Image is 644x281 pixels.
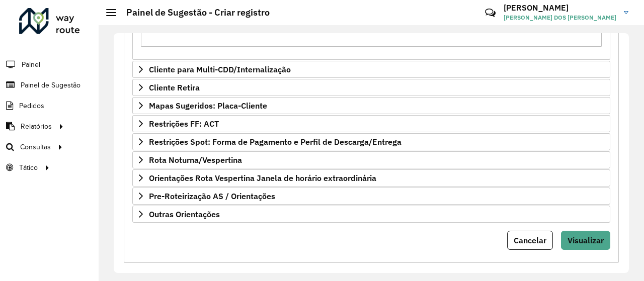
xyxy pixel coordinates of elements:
a: Mapas Sugeridos: Placa-Cliente [132,97,610,114]
a: Orientações Rota Vespertina Janela de horário extraordinária [132,169,610,186]
a: Outras Orientações [132,206,610,223]
h3: [PERSON_NAME] [504,3,616,13]
span: Cliente Retira [149,83,200,91]
span: Rota Noturna/Vespertina [149,156,242,164]
span: [PERSON_NAME] DOS [PERSON_NAME] [504,13,616,22]
span: Consultas [20,142,51,152]
span: Pedidos [19,101,44,111]
span: Orientações Rota Vespertina Janela de horário extraordinária [149,174,376,182]
span: Painel de Sugestão [21,80,80,90]
a: Cliente para Multi-CDD/Internalização [132,61,610,78]
span: Tático [19,162,38,173]
span: Mapas Sugeridos: Placa-Cliente [149,102,267,110]
h2: Painel de Sugestão - Criar registro [116,7,270,18]
span: Outras Orientações [149,210,220,218]
span: Cancelar [514,235,546,245]
span: Restrições FF: ACT [149,120,219,128]
a: Restrições FF: ACT [132,115,610,132]
span: Painel [22,59,40,70]
a: Restrições Spot: Forma de Pagamento e Perfil de Descarga/Entrega [132,133,610,150]
a: Cliente Retira [132,79,610,96]
a: Contato Rápido [479,2,501,24]
span: Restrições Spot: Forma de Pagamento e Perfil de Descarga/Entrega [149,138,401,146]
button: Visualizar [561,231,610,250]
span: Pre-Roteirização AS / Orientações [149,192,275,200]
button: Cancelar [507,231,553,250]
a: Pre-Roteirização AS / Orientações [132,188,610,205]
span: Relatórios [21,121,52,132]
span: Cliente para Multi-CDD/Internalização [149,65,291,73]
a: Rota Noturna/Vespertina [132,151,610,168]
span: Visualizar [568,235,604,245]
